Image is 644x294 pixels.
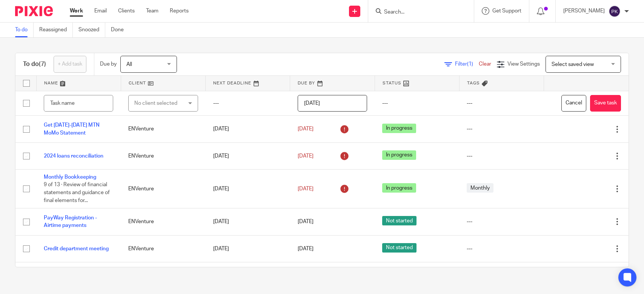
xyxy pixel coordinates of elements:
[44,122,100,135] a: Get [DATE]-[DATE] MTN MoMo Statement
[44,175,96,180] a: Monthly Bookkeeping
[298,219,314,224] span: [DATE]
[507,61,540,67] span: View Settings
[298,95,367,112] input: Pick a date
[121,262,205,289] td: ENVenture
[479,61,491,67] a: Clear
[44,182,110,203] span: 9 of 13 · Review of financial statements and guidance of final elements for...
[455,61,479,67] span: Filter
[298,186,314,191] span: [DATE]
[121,235,205,262] td: ENVenture
[100,60,117,68] p: Due by
[552,62,594,67] span: Select saved view
[298,126,314,132] span: [DATE]
[15,23,34,37] a: To do
[467,125,536,133] div: ---
[23,60,46,68] h1: To do
[492,8,521,14] span: Get Support
[375,91,459,116] td: ---
[44,95,113,112] input: Task name
[467,81,480,85] span: Tags
[94,7,107,15] a: Email
[146,7,158,15] a: Team
[467,152,536,160] div: ---
[121,170,205,208] td: ENVenture
[382,216,417,225] span: Not started
[121,208,205,235] td: ENVenture
[206,235,290,262] td: [DATE]
[206,142,290,169] td: [DATE]
[383,9,451,16] input: Search
[467,61,473,67] span: (1)
[170,7,189,15] a: Reports
[70,7,83,15] a: Work
[44,153,103,159] a: 2024 loans reconciliation
[118,7,135,15] a: Clients
[134,95,185,111] div: No client selected
[382,183,416,193] span: In progress
[126,62,132,67] span: All
[459,91,544,116] td: ---
[382,243,417,253] span: Not started
[15,6,53,16] img: Pixie
[467,218,536,225] div: ---
[121,142,205,169] td: ENVenture
[382,124,416,133] span: In progress
[206,170,290,208] td: [DATE]
[590,95,621,112] button: Save task
[39,23,73,37] a: Reassigned
[298,246,314,251] span: [DATE]
[467,183,493,193] span: Monthly
[298,153,314,159] span: [DATE]
[382,150,416,160] span: In progress
[563,7,605,15] p: [PERSON_NAME]
[78,23,105,37] a: Snoozed
[467,245,536,253] div: ---
[54,56,86,73] a: + Add task
[206,91,290,116] td: ---
[609,5,621,17] img: svg%3E
[44,246,109,251] a: Credit department meeting
[206,208,290,235] td: [DATE]
[121,116,205,142] td: ENVenture
[561,95,586,112] button: Cancel
[206,262,290,289] td: [DATE]
[44,215,97,228] a: PayWay Registration - Airtime payments
[111,23,129,37] a: Done
[39,61,46,67] span: (7)
[206,116,290,142] td: [DATE]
